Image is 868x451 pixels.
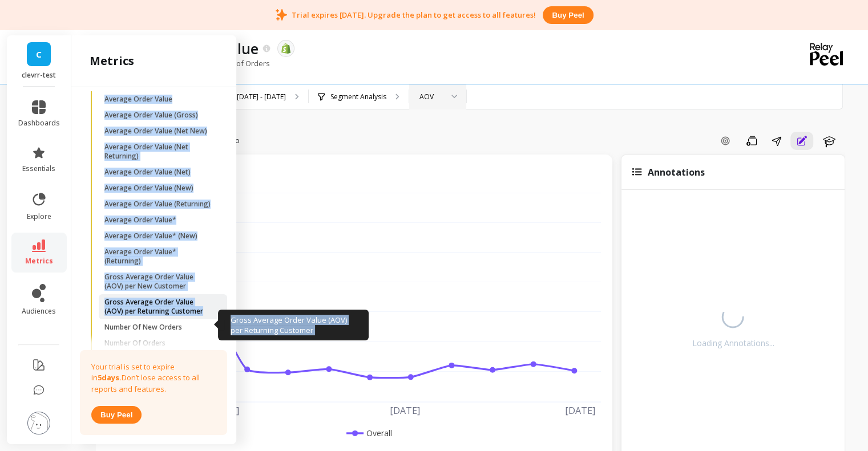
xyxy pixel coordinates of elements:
span: metrics [25,257,53,266]
div: Loading Annotations... [692,338,774,349]
p: Trial expires [DATE]. Upgrade the plan to get access to all features! [292,10,536,20]
p: Gross Average Order Value (AOV) per Returning Customer [104,298,213,316]
span: essentials [22,164,55,173]
span: Annotations [648,166,705,178]
span: C [36,48,42,61]
p: Average Order Value (Gross) [104,111,198,120]
button: Buy peel [91,406,142,424]
h2: metrics [90,53,134,69]
p: Products Sold (Transactional) [104,434,201,444]
p: Gross Average Order Value (AOV) per New Customer [104,273,213,291]
p: Average Order Value (Net New) [104,127,207,136]
p: Average Order Value (Net Returning) [104,143,213,161]
p: Segment Analysis [330,92,386,101]
img: api.shopify.svg [281,43,291,54]
span: dashboards [18,119,60,128]
p: Number Of Orders [104,339,165,348]
button: Buy peel [543,6,593,24]
div: AOV [419,91,442,102]
p: Average Order Value (New) [104,184,193,193]
p: Average Order Value (Returning) [104,200,211,209]
p: Average Order Value* [104,216,176,225]
span: explore [27,212,51,221]
p: Average Order Value [104,95,172,104]
p: Your trial is set to expire in Don’t lose access to all reports and features. [91,361,216,395]
img: profile picture [27,412,50,434]
p: Average Order Value* (New) [104,231,197,241]
strong: 5 days. [98,372,122,383]
p: Average Order Value (Net) [104,168,191,177]
p: clevrr-test [18,71,60,80]
p: Number Of New Orders [104,323,182,332]
p: Average Order Value* (Returning) [104,247,213,266]
span: audiences [22,307,56,316]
